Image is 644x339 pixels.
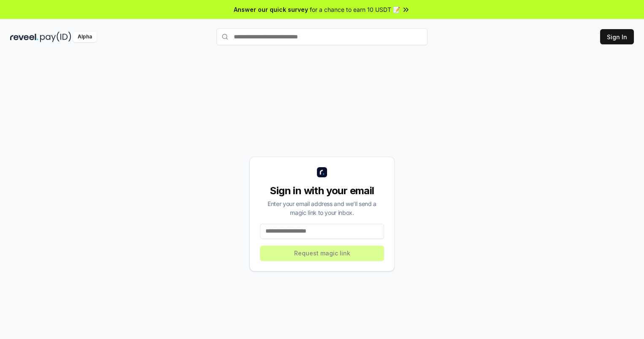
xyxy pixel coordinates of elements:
img: logo_small [317,167,327,177]
div: Sign in with your email [260,184,384,198]
span: Answer our quick survey [234,5,308,14]
img: pay_id [40,32,71,42]
span: for a chance to earn 10 USDT 📝 [310,5,400,14]
div: Alpha [73,32,97,42]
button: Sign In [600,29,634,44]
img: reveel_dark [10,32,38,42]
div: Enter your email address and we’ll send a magic link to your inbox. [260,199,384,217]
